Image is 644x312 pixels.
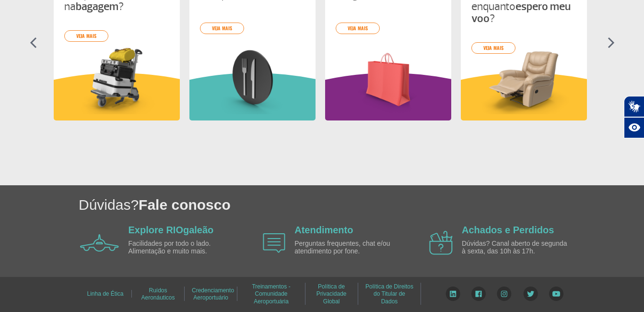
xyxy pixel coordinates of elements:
img: Facebook [471,287,486,301]
img: card%20informa%C3%A7%C3%B5es%204.png [471,46,576,114]
a: Credenciamento Aeroportuário [192,284,234,304]
p: Perguntas frequentes, chat e/ou atendimento por fone. [294,240,405,255]
div: Plugin de acessibilidade da Hand Talk. [624,96,644,138]
img: seta-direita [608,37,615,48]
span: Fale conosco [139,197,231,213]
a: veja mais [64,30,108,42]
img: card%20informa%C3%A7%C3%B5es%201.png [64,46,169,114]
img: Instagram [497,287,512,301]
img: amareloInformacoesUteis.svg [54,73,180,120]
a: Política de Privacidade Global [316,280,347,308]
img: LinkedIn [445,287,460,301]
img: airplane icon [429,231,453,255]
a: veja mais [200,23,244,34]
a: Política de Direitos do Titular de Dados [365,280,413,308]
a: Atendimento [294,225,353,235]
p: Facilidades por todo o lado. Alimentação e muito mais. [129,240,239,255]
img: airplane icon [80,234,119,252]
button: Abrir recursos assistivos. [624,117,644,138]
a: Linha de Ética [87,287,123,300]
img: roxoInformacoesUteis.svg [325,73,451,120]
a: veja mais [336,23,380,34]
a: Ruídos Aeronáuticos [141,284,175,304]
img: seta-esquerda [30,37,37,48]
img: Twitter [523,287,538,301]
a: Treinamentos - Comunidade Aeroportuária [252,280,290,308]
img: YouTube [549,287,563,301]
img: verdeInformacoesUteis.svg [189,73,316,120]
img: card%20informa%C3%A7%C3%B5es%206.png [336,46,441,114]
img: amareloInformacoesUteis.svg [461,73,587,120]
a: veja mais [471,42,515,54]
img: airplane icon [263,233,285,253]
a: Explore RIOgaleão [129,225,214,235]
img: card%20informa%C3%A7%C3%B5es%208.png [200,46,305,114]
p: Dúvidas? Canal aberto de segunda à sexta, das 10h às 17h. [462,240,572,255]
button: Abrir tradutor de língua de sinais. [624,96,644,117]
h1: Dúvidas? [79,195,644,215]
a: Achados e Perdidos [462,225,554,235]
